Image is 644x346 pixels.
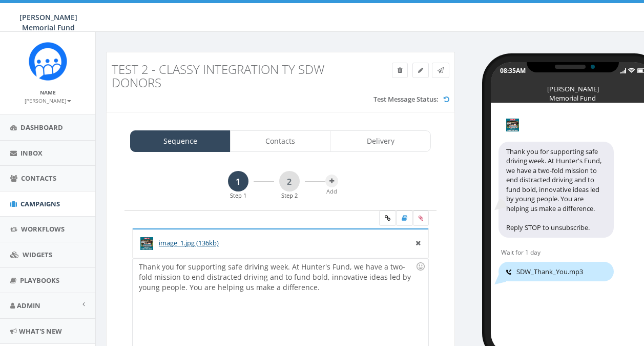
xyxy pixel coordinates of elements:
[23,250,52,259] span: Widgets
[130,130,231,152] a: Sequence
[325,187,338,196] div: Add
[40,89,56,96] small: Name
[159,238,219,247] a: image_1.jpg (136kb)
[498,262,614,282] div: SDW_Thank_You.mp3
[19,326,62,336] span: What's New
[547,84,598,89] div: [PERSON_NAME] Memorial Fund
[25,97,71,104] small: [PERSON_NAME]
[325,175,338,187] button: Add Step
[112,63,361,90] h3: Test 2 - Classy Integration TY SDW donors
[279,171,300,191] a: 2
[21,174,56,183] span: Contacts
[373,94,439,104] label: Test Message Status:
[398,66,402,74] span: Delete Campaign
[281,191,298,200] div: Step 2
[500,66,526,75] div: 08:35AM
[414,260,427,273] div: Use the TAB key to insert emoji faster
[17,301,40,310] span: Admin
[20,276,59,285] span: Playbooks
[29,42,67,81] img: Rally_Corp_Icon.png
[418,66,423,74] span: Edit Campaign
[20,123,63,132] span: Dashboard
[230,191,246,200] div: Step 1
[230,130,330,152] a: Contacts
[413,210,429,226] span: Attach your media
[20,148,43,158] span: Inbox
[25,95,71,105] a: [PERSON_NAME]
[228,171,248,191] a: 1
[506,270,511,275] img: outgoing-call-cda28cece0830dfe3758e67995fb68531756abf2126a938dd635cb34620b5638.png
[498,142,614,238] div: Thank you for supporting safe driving week. At Hunter's Fund, we have a two-fold mission to end d...
[19,12,77,32] span: [PERSON_NAME] Memorial Fund
[20,199,60,208] span: Campaigns
[396,210,413,226] label: Insert Template Text
[21,224,65,234] span: Workflows
[438,66,444,74] span: Send Test Message
[330,130,430,152] a: Delivery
